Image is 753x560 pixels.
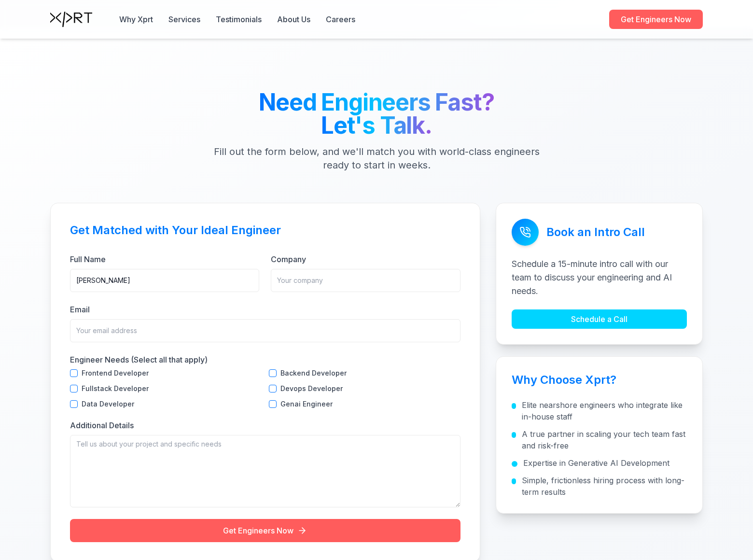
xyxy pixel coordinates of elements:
[70,254,106,264] label: Full Name
[70,269,259,292] input: Your full name
[546,224,645,240] h3: Book an Intro Call
[512,372,687,388] h3: Why Choose Xprt?
[50,12,92,27] img: Xprt Logo
[326,14,355,25] a: Careers
[522,399,687,422] span: Elite nearshore engineers who integrate like in-house staff
[522,428,687,451] span: A true partner in scaling your tech team fast and risk-free
[609,10,703,29] a: Get Engineers Now
[70,420,134,430] label: Additional Details
[280,370,347,377] label: Backend Developer
[70,223,460,238] h3: Get Matched with Your Ideal Engineer
[119,14,153,25] button: Why Xprt
[280,401,333,407] label: Genai Engineer
[82,401,134,407] label: Data Developer
[271,254,306,264] label: Company
[512,309,687,329] a: Schedule a Call
[82,370,149,377] label: Frontend Developer
[321,111,432,140] span: Let's Talk.
[70,355,208,364] label: Engineer Needs (Select all that apply)
[70,519,460,542] button: Get Engineers Now
[82,385,149,392] label: Fullstack Developer
[522,475,687,498] span: Simple, frictionless hiring process with long-term results
[168,14,200,25] button: Services
[512,257,687,298] p: Schedule a 15-minute intro call with our team to discuss your engineering and AI needs.
[208,145,545,172] p: Fill out the form below, and we'll match you with world-class engineers ready to start in weeks.
[271,269,460,292] input: Your company
[70,319,460,342] input: Your email address
[280,385,343,392] label: Devops Developer
[259,88,494,116] span: Need Engineers Fast?
[277,14,310,25] a: About Us
[70,305,90,314] label: Email
[523,457,669,469] span: Expertise in Generative AI Development
[216,14,262,25] button: Testimonials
